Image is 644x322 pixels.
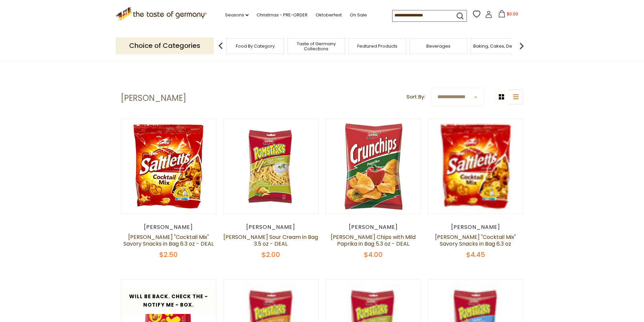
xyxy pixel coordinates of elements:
[507,11,518,17] span: $0.00
[364,250,383,259] span: $4.00
[473,44,525,49] a: Baking, Cakes, Desserts
[257,11,308,19] a: Christmas - PRE-ORDER
[357,44,397,49] a: Featured Products
[223,119,318,214] img: Lorenz Pomsticks Sour Cream in Bag 3.5 oz - DEAL
[223,224,319,231] div: [PERSON_NAME]
[515,39,528,53] img: next arrow
[331,233,416,248] a: [PERSON_NAME] Chips with Mild Paprika in Bag 5.3 oz - DEAL
[407,93,425,101] label: Sort By:
[428,119,523,214] img: Lorenz "Cocktail Mix" Savory Snacks in Bag 6.3 oz
[123,233,214,248] a: [PERSON_NAME] "Cocktail Mix" Savory Snacks in Bag 6.3 oz - DEAL
[494,10,522,20] button: $0.00
[325,224,421,231] div: [PERSON_NAME]
[466,250,485,259] span: $4.45
[116,38,214,54] p: Choice of Categories
[426,44,450,49] a: Beverages
[428,224,523,231] div: [PERSON_NAME]
[350,11,367,19] a: On Sale
[121,93,186,103] h1: [PERSON_NAME]
[435,233,516,248] a: [PERSON_NAME] "Cocktail Mix" Savory Snacks in Bag 6.3 oz
[326,119,421,214] img: Lorenz Crunch Chips with Mild Paprika in Bag 5.3 oz - DEAL
[316,11,342,19] a: Oktoberfest
[289,41,343,51] a: Taste of Germany Collections
[236,44,275,49] a: Food By Category
[223,233,318,248] a: [PERSON_NAME] Sour Cream in Bag 3.5 oz - DEAL
[121,119,216,214] img: Lorenz "Cocktail Mix" Savory Snacks in Bag 6.3 oz - DEAL
[214,39,227,53] img: previous arrow
[159,250,178,259] span: $2.50
[121,224,216,231] div: [PERSON_NAME]
[225,11,249,19] a: Seasons
[262,250,280,259] span: $2.00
